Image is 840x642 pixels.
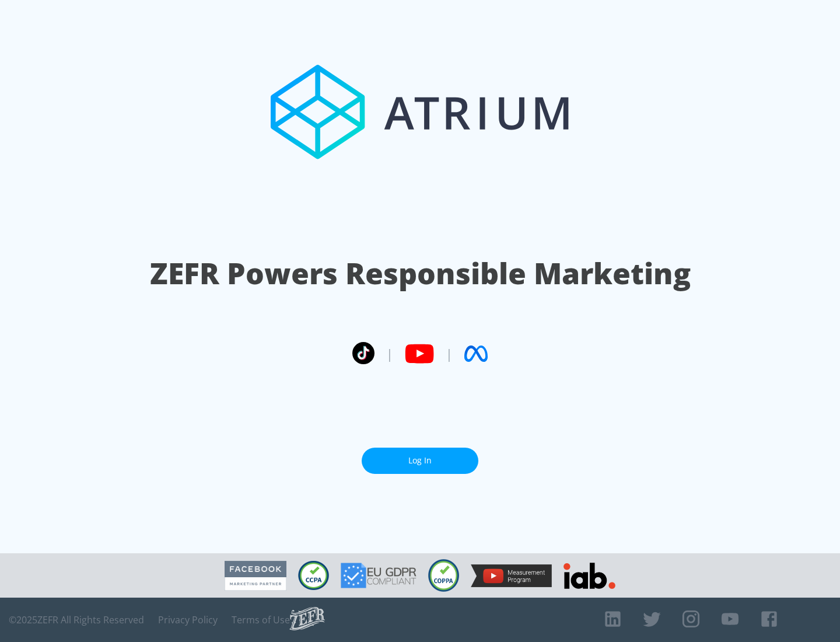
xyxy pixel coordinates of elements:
img: GDPR Compliant [341,563,416,588]
img: Facebook Marketing Partner [225,561,286,591]
span: © 2025 ZEFR All Rights Reserved [9,614,144,626]
img: YouTube Measurement Program [471,564,552,587]
a: Log In [362,448,478,474]
a: Privacy Policy [158,614,218,626]
span: | [446,345,453,362]
span: | [386,345,393,362]
img: IAB [563,563,615,589]
h1: ZEFR Powers Responsible Marketing [150,253,691,294]
a: Terms of Use [232,614,290,626]
img: CCPA Compliant [298,561,329,590]
img: COPPA Compliant [428,559,459,592]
